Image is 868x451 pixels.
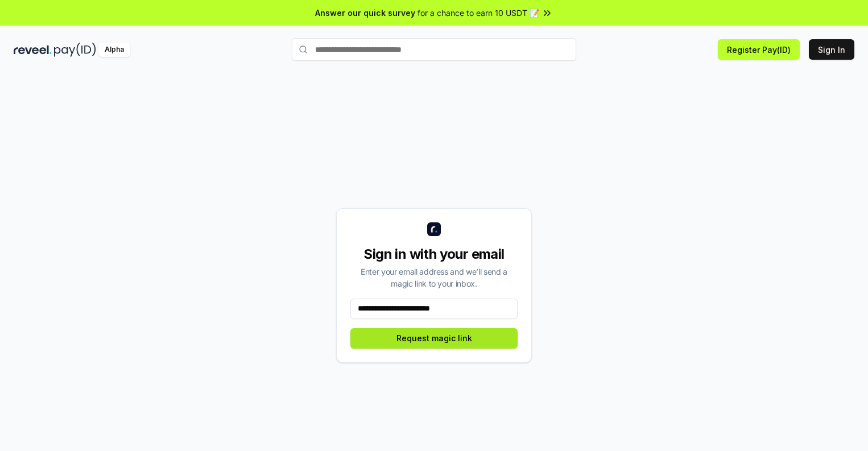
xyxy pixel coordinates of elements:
button: Register Pay(ID) [718,39,800,60]
img: reveel_dark [14,43,52,57]
span: Answer our quick survey [315,7,415,19]
div: Enter your email address and we’ll send a magic link to your inbox. [350,266,518,289]
img: logo_small [427,222,441,236]
img: pay_id [54,43,96,57]
div: Alpha [98,43,130,57]
button: Request magic link [350,328,518,349]
div: Sign in with your email [350,245,518,263]
button: Sign In [809,39,854,60]
span: for a chance to earn 10 USDT 📝 [418,7,539,19]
